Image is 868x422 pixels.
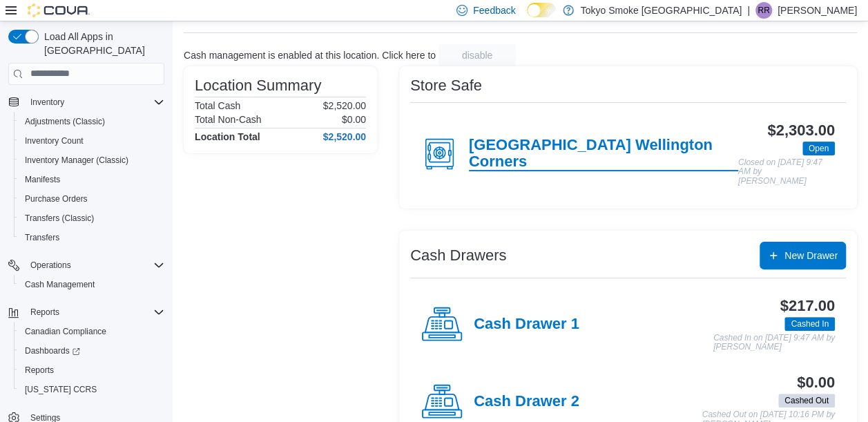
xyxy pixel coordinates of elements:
[802,142,835,155] span: Open
[14,151,170,170] button: Inventory Manager (Classic)
[19,362,164,378] span: Reports
[469,137,738,171] h4: [GEOGRAPHIC_DATA] Wellington Corners
[474,316,579,334] h4: Cash Drawer 1
[410,247,506,264] h3: Cash Drawers
[14,112,170,131] button: Adjustments (Classic)
[473,3,515,17] span: Feedback
[195,77,321,94] h3: Location Summary
[14,228,170,247] button: Transfers
[323,100,366,111] p: $2,520.00
[195,131,260,142] h4: Location Total
[760,242,846,269] button: New Drawer
[25,384,97,395] span: [US_STATE] CCRS
[3,303,170,322] button: Reports
[797,374,835,391] h3: $0.00
[19,191,93,207] a: Purchase Orders
[19,276,164,293] span: Cash Management
[25,193,88,204] span: Purchase Orders
[767,122,835,139] h3: $2,303.00
[809,142,829,155] span: Open
[19,210,99,227] a: Transfers (Classic)
[758,2,769,19] span: RR
[738,158,835,186] p: Closed on [DATE] 9:47 AM by [PERSON_NAME]
[438,44,516,66] button: disable
[19,113,164,130] span: Adjustments (Classic)
[474,393,579,411] h4: Cash Drawer 2
[28,3,90,17] img: Cova
[25,213,94,224] span: Transfers (Classic)
[25,365,54,376] span: Reports
[784,249,838,262] span: New Drawer
[323,131,366,142] h4: $2,520.00
[19,276,100,293] a: Cash Management
[25,304,65,320] button: Reports
[25,257,164,274] span: Operations
[25,116,105,127] span: Adjustments (Classic)
[25,279,95,290] span: Cash Management
[19,381,164,398] span: Washington CCRS
[462,48,492,62] span: disable
[14,209,170,228] button: Transfers (Classic)
[19,113,110,130] a: Adjustments (Classic)
[25,345,80,356] span: Dashboards
[25,135,84,146] span: Inventory Count
[342,114,366,125] p: $0.00
[19,343,164,359] span: Dashboards
[19,381,102,398] a: [US_STATE] CCRS
[30,97,64,108] span: Inventory
[184,50,436,61] p: Cash management is enabled at this location. Click here to
[784,317,835,331] span: Cashed In
[581,2,742,19] p: Tokyo Smoke [GEOGRAPHIC_DATA]
[14,380,170,399] button: [US_STATE] CCRS
[19,152,164,169] span: Inventory Manager (Classic)
[19,323,112,340] a: Canadian Compliance
[527,3,556,17] input: Dark Mode
[19,191,164,207] span: Purchase Orders
[25,232,59,243] span: Transfers
[25,326,106,337] span: Canadian Compliance
[14,275,170,294] button: Cash Management
[755,2,772,19] div: Ryan Ridsdale
[19,171,164,188] span: Manifests
[30,260,71,271] span: Operations
[19,229,164,246] span: Transfers
[19,171,66,188] a: Manifests
[39,30,164,57] span: Load All Apps in [GEOGRAPHIC_DATA]
[778,2,857,19] p: [PERSON_NAME]
[19,229,65,246] a: Transfers
[3,256,170,275] button: Operations
[25,155,128,166] span: Inventory Manager (Classic)
[19,343,86,359] a: Dashboards
[780,298,835,314] h3: $217.00
[713,334,835,352] p: Cashed In on [DATE] 9:47 AM by [PERSON_NAME]
[195,100,240,111] h6: Total Cash
[784,394,829,407] span: Cashed Out
[14,170,170,189] button: Manifests
[25,94,70,111] button: Inventory
[25,174,60,185] span: Manifests
[30,307,59,318] span: Reports
[14,322,170,341] button: Canadian Compliance
[410,77,482,94] h3: Store Safe
[25,304,164,320] span: Reports
[25,94,164,111] span: Inventory
[14,131,170,151] button: Inventory Count
[19,133,89,149] a: Inventory Count
[19,362,59,378] a: Reports
[19,152,134,169] a: Inventory Manager (Classic)
[19,133,164,149] span: Inventory Count
[195,114,262,125] h6: Total Non-Cash
[14,361,170,380] button: Reports
[14,341,170,361] a: Dashboards
[3,93,170,112] button: Inventory
[778,394,835,407] span: Cashed Out
[791,318,829,330] span: Cashed In
[19,323,164,340] span: Canadian Compliance
[747,2,750,19] p: |
[14,189,170,209] button: Purchase Orders
[25,257,77,274] button: Operations
[527,17,528,18] span: Dark Mode
[19,210,164,227] span: Transfers (Classic)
